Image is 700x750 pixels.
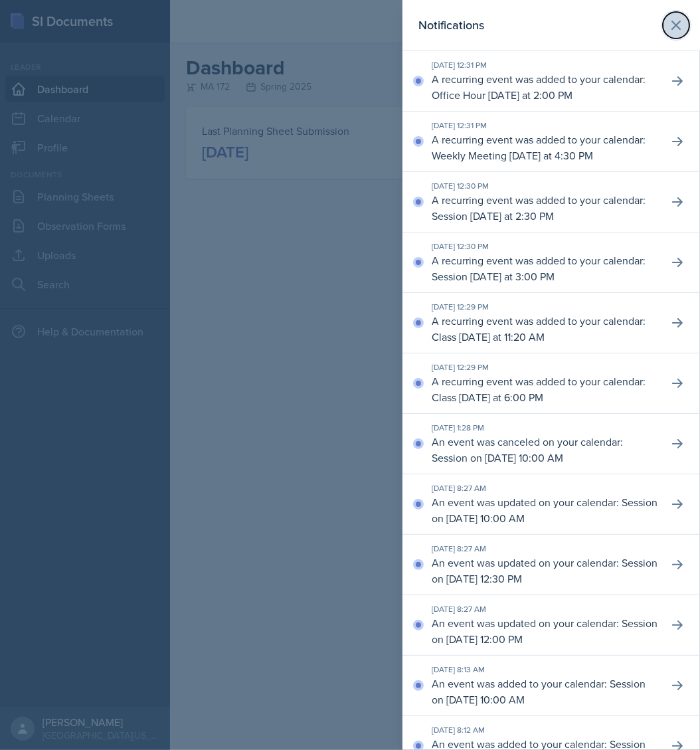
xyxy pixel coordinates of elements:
div: [DATE] 12:30 PM [432,240,657,252]
p: An event was canceled on your calendar: Session on [DATE] 10:00 AM [432,434,657,466]
p: A recurring event was added to your calendar: Office Hour [DATE] at 2:00 PM [432,71,657,103]
p: A recurring event was added to your calendar: Class [DATE] at 6:00 PM [432,373,657,405]
p: A recurring event was added to your calendar: Weekly Meeting [DATE] at 4:30 PM [432,132,657,163]
div: [DATE] 8:27 AM [432,482,657,494]
div: [DATE] 12:29 PM [432,361,657,373]
p: An event was updated on your calendar: Session on [DATE] 12:00 PM [432,615,657,647]
p: A recurring event was added to your calendar: Session [DATE] at 3:00 PM [432,252,657,284]
div: [DATE] 12:30 PM [432,180,657,192]
div: [DATE] 12:31 PM [432,120,657,132]
div: [DATE] 8:27 AM [432,603,657,615]
h2: Notifications [418,16,484,35]
p: An event was updated on your calendar: Session on [DATE] 12:30 PM [432,555,657,587]
div: [DATE] 12:31 PM [432,59,657,71]
div: [DATE] 1:28 PM [432,422,657,434]
p: A recurring event was added to your calendar: Class [DATE] at 11:20 AM [432,313,657,345]
div: [DATE] 8:13 AM [432,664,657,676]
div: [DATE] 8:27 AM [432,543,657,555]
div: [DATE] 12:29 PM [432,301,657,313]
p: An event was updated on your calendar: Session on [DATE] 10:00 AM [432,494,657,526]
p: An event was added to your calendar: Session on [DATE] 10:00 AM [432,676,657,707]
div: [DATE] 8:12 AM [432,724,657,736]
p: A recurring event was added to your calendar: Session [DATE] at 2:30 PM [432,192,657,224]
